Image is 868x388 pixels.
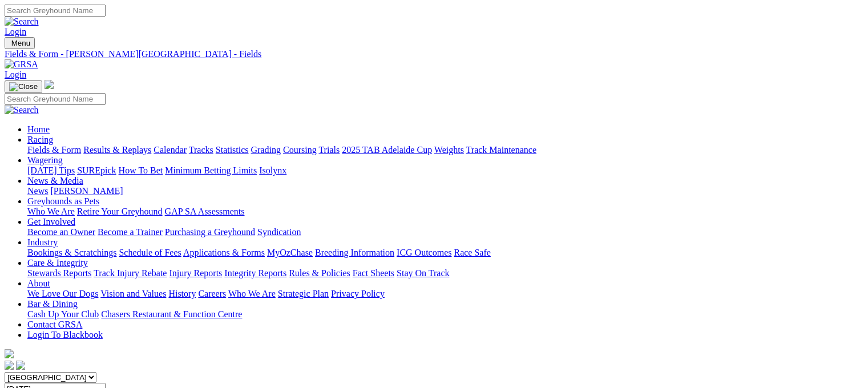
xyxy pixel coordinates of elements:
[251,145,281,155] a: Grading
[5,17,39,27] img: Search
[216,145,249,155] a: Statistics
[198,289,226,298] a: Careers
[5,59,38,70] img: GRSA
[5,5,106,17] input: Search
[27,289,863,299] div: About
[434,145,464,155] a: Weights
[183,248,265,257] a: Applications & Forms
[27,186,48,196] a: News
[27,320,82,329] a: Contact GRSA
[27,227,95,237] a: Become an Owner
[353,268,394,278] a: Fact Sheets
[27,145,863,155] div: Racing
[27,299,78,309] a: Bar & Dining
[5,361,14,370] img: facebook.svg
[98,227,163,237] a: Become a Trainer
[5,70,26,79] a: Login
[224,268,286,278] a: Integrity Reports
[11,39,30,47] span: Menu
[189,145,213,155] a: Tracks
[94,268,167,278] a: Track Injury Rebate
[119,165,163,175] a: How To Bet
[259,165,286,175] a: Isolynx
[165,227,255,237] a: Purchasing a Greyhound
[5,37,35,49] button: Toggle navigation
[27,135,53,144] a: Racing
[228,289,276,298] a: Who We Are
[27,268,863,278] div: Care & Integrity
[27,165,863,176] div: Wagering
[165,207,245,216] a: GAP SA Assessments
[5,105,39,115] img: Search
[331,289,385,298] a: Privacy Policy
[27,278,50,288] a: About
[27,196,99,206] a: Greyhounds as Pets
[154,145,187,155] a: Calendar
[5,27,26,37] a: Login
[77,207,163,216] a: Retire Your Greyhound
[27,309,99,319] a: Cash Up Your Club
[50,186,123,196] a: [PERSON_NAME]
[165,165,257,175] a: Minimum Betting Limits
[169,268,222,278] a: Injury Reports
[5,80,42,93] button: Toggle navigation
[27,248,863,258] div: Industry
[342,145,432,155] a: 2025 TAB Adelaide Cup
[27,268,91,278] a: Stewards Reports
[27,145,81,155] a: Fields & Form
[397,248,451,257] a: ICG Outcomes
[27,258,88,268] a: Care & Integrity
[83,145,151,155] a: Results & Replays
[101,309,242,319] a: Chasers Restaurant & Function Centre
[27,309,863,320] div: Bar & Dining
[278,289,329,298] a: Strategic Plan
[5,93,106,105] input: Search
[27,124,50,134] a: Home
[100,289,166,298] a: Vision and Values
[315,248,394,257] a: Breeding Information
[397,268,449,278] a: Stay On Track
[27,289,98,298] a: We Love Our Dogs
[283,145,317,155] a: Coursing
[27,330,103,339] a: Login To Blackbook
[466,145,536,155] a: Track Maintenance
[119,248,181,257] a: Schedule of Fees
[27,227,863,237] div: Get Involved
[9,82,38,91] img: Close
[27,165,75,175] a: [DATE] Tips
[5,49,863,59] a: Fields & Form - [PERSON_NAME][GEOGRAPHIC_DATA] - Fields
[27,207,863,217] div: Greyhounds as Pets
[16,361,25,370] img: twitter.svg
[5,349,14,358] img: logo-grsa-white.png
[27,237,58,247] a: Industry
[45,80,54,89] img: logo-grsa-white.png
[454,248,490,257] a: Race Safe
[27,217,75,227] a: Get Involved
[289,268,350,278] a: Rules & Policies
[27,155,63,165] a: Wagering
[318,145,340,155] a: Trials
[168,289,196,298] a: History
[27,186,863,196] div: News & Media
[77,165,116,175] a: SUREpick
[27,176,83,185] a: News & Media
[27,207,75,216] a: Who We Are
[257,227,301,237] a: Syndication
[27,248,116,257] a: Bookings & Scratchings
[267,248,313,257] a: MyOzChase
